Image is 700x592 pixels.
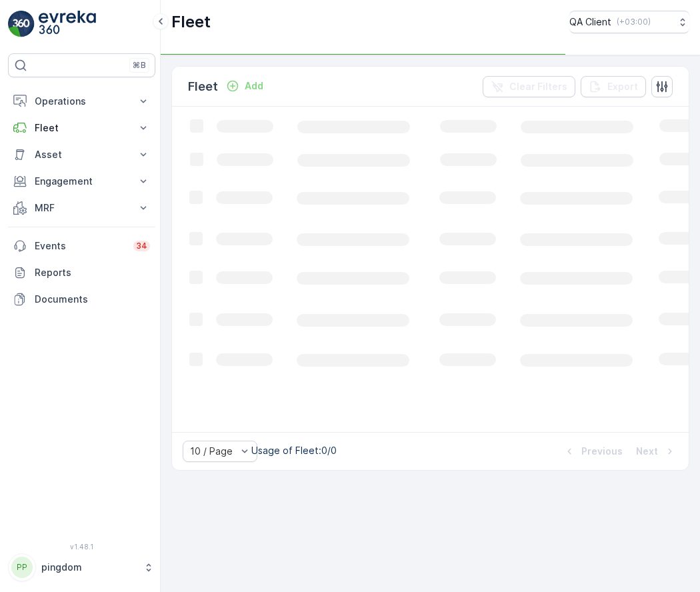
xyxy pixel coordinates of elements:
[8,88,155,115] button: Operations
[188,77,218,96] p: Fleet
[35,239,125,253] p: Events
[8,195,155,221] button: MRF
[35,95,129,108] p: Operations
[8,259,155,286] a: Reports
[171,11,211,33] p: Fleet
[509,80,567,93] p: Clear Filters
[8,141,155,168] button: Asset
[8,11,35,37] img: logo
[221,78,269,94] button: Add
[561,443,624,459] button: Previous
[8,543,155,551] span: v 1.48.1
[607,80,638,93] p: Export
[483,76,575,97] button: Clear Filters
[617,17,651,27] p: ( +03:00 )
[8,168,155,195] button: Engagement
[35,121,129,135] p: Fleet
[35,148,129,161] p: Asset
[35,175,129,188] p: Engagement
[581,76,646,97] button: Export
[35,201,129,215] p: MRF
[8,115,155,141] button: Fleet
[41,561,137,574] p: pingdom
[251,444,337,457] p: Usage of Fleet : 0/0
[245,79,263,93] p: Add
[569,15,611,29] p: QA Client
[35,266,150,279] p: Reports
[635,443,678,459] button: Next
[636,445,658,458] p: Next
[35,293,150,306] p: Documents
[8,286,155,313] a: Documents
[8,233,155,259] a: Events34
[133,60,146,71] p: ⌘B
[569,11,689,33] button: QA Client(+03:00)
[581,445,623,458] p: Previous
[39,11,96,37] img: logo_light-DOdMpM7g.png
[8,553,155,581] button: PPpingdom
[136,241,147,251] p: 34
[11,557,33,578] div: PP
